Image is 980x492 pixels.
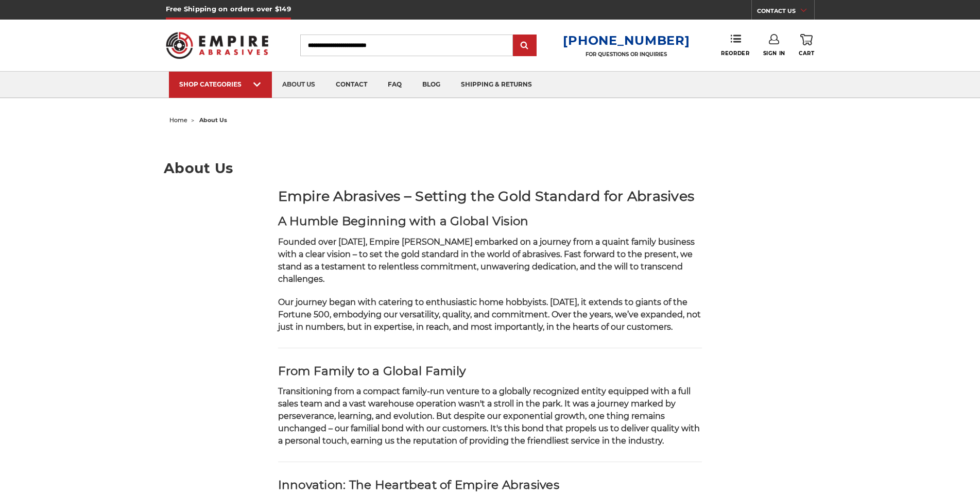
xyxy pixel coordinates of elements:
span: Transitioning from a compact family-run venture to a globally recognized entity equipped with a f... [278,386,700,446]
a: Reorder [721,34,749,56]
a: faq [377,72,412,98]
span: Founded over [DATE], Empire [PERSON_NAME] embarked on a journey from a quaint family business wit... [278,237,695,284]
a: contact [325,72,377,98]
a: CONTACT US [757,5,814,20]
span: about us [199,116,227,124]
a: shipping & returns [451,72,542,98]
span: Our journey began with catering to enthusiastic home hobbyists. [DATE], it extends to giants of t... [278,297,701,332]
a: blog [412,72,451,98]
strong: Empire Abrasives – Setting the Gold Standard for Abrasives [278,188,695,205]
h1: About Us [164,161,816,175]
strong: A Humble Beginning with a Global Vision [278,214,529,228]
span: Reorder [721,50,749,57]
img: Empire Abrasives [166,25,269,65]
span: Sign In [763,50,785,57]
a: home [169,116,187,124]
span: Cart [799,50,814,57]
div: SHOP CATEGORIES [179,80,262,88]
a: Cart [799,34,814,57]
strong: From Family to a Global Family [278,364,466,378]
strong: Innovation: The Heartbeat of Empire Abrasives [278,478,559,492]
p: FOR QUESTIONS OR INQUIRIES [563,51,690,58]
a: [PHONE_NUMBER] [563,33,690,48]
a: about us [272,72,325,98]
